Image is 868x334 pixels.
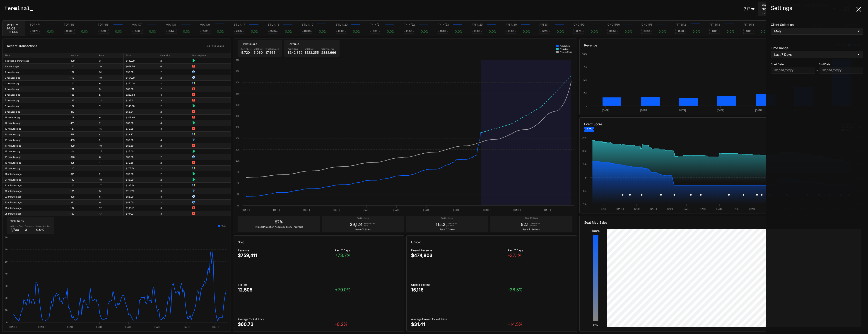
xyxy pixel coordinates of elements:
td: $88.00 [124,154,158,160]
div: CHC 5/10 [608,23,620,26]
td: $90.00 [124,171,158,177]
div: 0.0 % [421,29,428,33]
div: 18 minutes ago [5,161,66,164]
div: 11 minutes ago [5,116,66,119]
td: $349.86 [124,115,158,120]
div: - [816,68,818,72]
td: 320 [68,58,97,64]
img: 66534caa8425c4114717.png [192,184,195,186]
td: E [97,92,123,98]
td: $70.56 [124,160,158,166]
div: 0.0 % [149,29,157,33]
div: CHC 5/9 [574,23,584,26]
img: 8bdfe9f8b5d43a0de7cb.png [192,65,195,68]
td: $68.60 [124,143,158,149]
img: 8bdfe9f8b5d43a0de7cb.png [192,116,195,119]
th: Marketplace [190,53,231,58]
div: Weekly Price Trends [2,21,25,36]
div: 5,720 [241,51,251,54]
td: 2 [158,177,190,183]
td: $48.00 [124,177,158,183]
td: 137 [68,126,97,132]
div: 0.0 % [387,29,394,33]
div: ARI 4/29 [472,23,482,26]
text: 8k [237,182,240,184]
td: 114 [68,64,97,69]
div: PHI 4/22 [404,23,415,26]
div: 20 minutes ago [5,173,66,175]
text: 7k [237,193,240,196]
text: 3.44 [169,29,174,33]
td: 6 [97,81,123,86]
td: $146.00 [124,103,158,109]
td: 101 [68,86,97,92]
div: 12 minutes ago [5,122,66,124]
td: 3 [158,205,190,211]
td: 10 [97,143,123,149]
td: 2 [158,81,190,86]
td: $68.60 [124,86,158,92]
div: 0.0 % [47,29,55,33]
td: 2 [97,166,123,171]
td: 2 [158,160,190,166]
td: 2 [158,200,190,205]
td: 9 [97,86,123,92]
text: 10.8 [582,136,587,139]
div: Average Game [560,51,572,53]
div: 14 minutes ago [5,133,66,136]
img: 6afde86b50241f8a6c64.png [192,70,195,73]
td: $130.00 [124,58,158,64]
div: 0.0 % [251,29,258,33]
img: 7c694e75740273bc7910.png [192,121,195,124]
text: 37.60 [644,29,650,33]
div: End Date [819,63,863,66]
text: [DATE] [755,109,762,112]
td: $185.22 [124,98,158,103]
div: 22 minutes ago [5,190,66,192]
text: 14k [236,115,240,117]
div: 2 minutes ago [5,71,66,73]
td: 2 [158,183,190,188]
td: 2 [158,103,190,109]
text: 12k [236,137,240,140]
div: PIT 5/12 [675,23,686,26]
td: 125 [68,98,97,103]
text: 2.50 [135,29,140,33]
text: [DATE] [679,109,686,112]
text: 40.96 [304,29,311,33]
div: 71 [744,7,750,11]
td: 9 [97,200,123,205]
div: 0.0 % [761,29,768,33]
div: Miami Marlins at [US_STATE] Mets (Fireworks Night) [762,3,829,11]
div: 0.0 % [523,29,530,33]
td: $56.84 [124,109,158,115]
td: 19 [97,75,123,81]
text: 15.03 [474,29,480,33]
img: 66534caa8425c4114717.png [192,133,195,136]
text: 30.59 [609,29,616,33]
text: 19k [236,59,240,62]
img: 6afde86b50241f8a6c64.png [192,201,195,203]
div: 0.0 % [81,29,89,33]
div: [DATE] 7:10PM [762,12,829,15]
img: 6afde86b50241f8a6c64.png [192,195,195,198]
div: 25 minutes ago [5,207,66,209]
img: 4b2f29222dcc508ba4d6.png [192,189,195,192]
text: 13k [236,126,240,128]
img: 4b2f29222dcc508ba4d6.png [192,138,195,141]
text: 15k [236,104,240,106]
div: Projection [560,48,569,50]
td: 1 [158,132,190,137]
td: 4 [158,92,190,98]
td: $252.20 [124,81,158,86]
td: 114 [68,81,97,86]
div: 15 minutes ago [5,139,66,141]
text: 13.06 [508,29,514,33]
td: $658.56 [124,64,158,69]
div: TOR 4/4 [30,23,41,26]
td: 112 [68,115,97,120]
text: 50.73 [32,29,39,33]
div: ℉ [748,7,750,9]
div: 13 minutes ago [5,127,66,130]
div: 17 minutes ago [5,150,66,153]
